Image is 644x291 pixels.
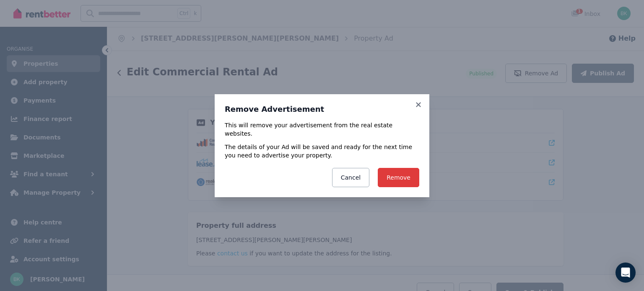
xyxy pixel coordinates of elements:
div: Open Intercom Messenger [615,263,636,283]
button: Cancel [332,168,369,187]
p: The details of your Ad will be saved and ready for the next time you need to advertise your prope... [225,143,419,160]
p: This will remove your advertisement from the real estate websites. [225,121,419,138]
h3: Remove Advertisement [225,104,419,114]
button: Remove [378,168,419,187]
